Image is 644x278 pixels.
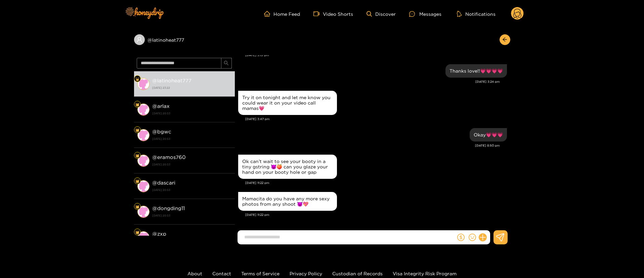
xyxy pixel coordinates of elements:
[238,143,500,148] div: [DATE] 8:50 pm
[135,230,139,234] img: Fan Level
[313,11,323,17] span: video-camera
[224,61,229,66] span: search
[502,37,507,43] span: arrow-left
[221,58,232,69] button: search
[152,231,166,237] strong: @ zxp
[242,196,333,207] div: Mamacita do you have any more sexy photos from any shoot 😈💖
[152,129,171,134] strong: @ bgwc
[456,232,466,242] button: dollar
[135,154,139,158] img: Fan Level
[470,128,507,142] div: Sep. 25, 8:50 pm
[449,68,503,74] div: Thanks love!!💗💗💗💗
[264,11,273,17] span: home
[245,117,507,121] div: [DATE] 3:47 pm
[135,103,139,107] img: Fan Level
[137,180,149,192] img: conversation
[455,10,498,17] button: Notifications
[238,79,500,84] div: [DATE] 3:24 pm
[290,271,322,276] a: Privacy Policy
[152,154,186,160] strong: @ eramos760
[445,64,507,78] div: Sep. 25, 3:24 pm
[135,179,139,183] img: Fan Level
[367,11,396,17] a: Discover
[245,212,507,217] div: [DATE] 11:22 pm
[137,206,149,218] img: conversation
[134,34,235,45] div: @latinoheat777
[238,155,337,179] div: Sep. 25, 11:22 pm
[137,78,149,90] img: conversation
[212,271,231,276] a: Contact
[238,91,337,115] div: Sep. 25, 3:47 pm
[241,271,280,276] a: Terms of Service
[137,129,149,141] img: conversation
[469,234,476,241] span: smile
[187,271,202,276] a: About
[409,10,441,18] div: Messages
[313,11,353,17] a: Video Shorts
[264,11,300,17] a: Home Feed
[152,103,170,109] strong: @ arlax
[457,234,465,241] span: dollar
[152,78,191,83] strong: @ latinoheat777
[393,271,457,276] a: Visa Integrity Risk Program
[136,37,142,43] span: user
[137,104,149,116] img: conversation
[152,110,231,116] strong: [DATE] 20:53
[242,159,333,175] div: Ok can’t wait to see your booty in a tiny gstring 😈🍑 can you glaze your hand on your booty hole o...
[135,128,139,132] img: Fan Level
[137,155,149,167] img: conversation
[238,192,337,211] div: Sep. 25, 11:22 pm
[152,187,231,193] strong: [DATE] 20:53
[152,85,231,91] strong: [DATE] 23:22
[474,132,503,137] div: Okay💗💗💗
[135,205,139,209] img: Fan Level
[152,212,231,219] strong: [DATE] 20:53
[137,231,149,243] img: conversation
[332,271,383,276] a: Custodian of Records
[245,181,507,185] div: [DATE] 11:22 pm
[500,34,510,45] button: arrow-left
[242,95,333,111] div: Try it on tonight and let me know you could wear it on your video call mamas💗
[135,77,139,81] img: Fan Level
[152,136,231,142] strong: [DATE] 20:53
[152,205,185,211] strong: @ dongding11
[152,180,175,186] strong: @ dascari
[245,53,507,57] div: [DATE] 3:15 pm
[152,161,231,167] strong: [DATE] 20:53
